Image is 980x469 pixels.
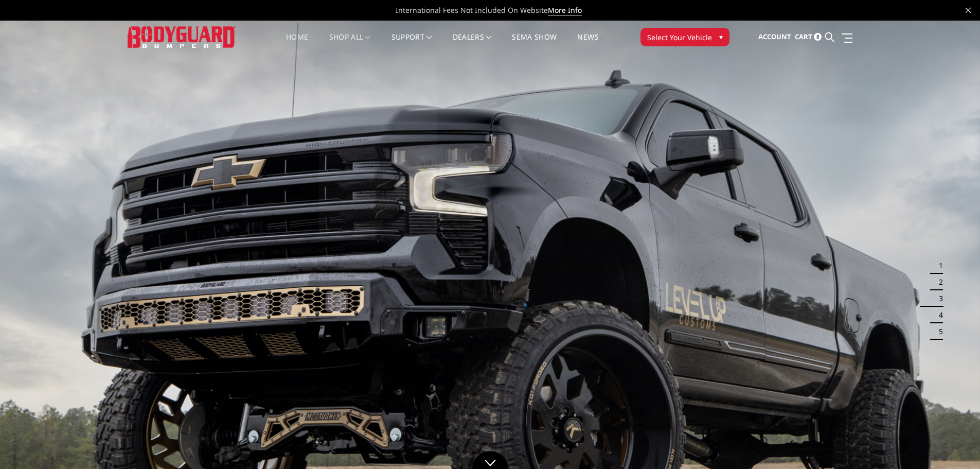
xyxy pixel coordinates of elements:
a: Bronco [323,59,433,78]
a: Employee [323,176,433,196]
a: Truck [323,78,433,98]
a: Jeep [323,98,433,117]
a: Click to Down [472,451,508,469]
a: News [577,33,598,54]
a: Dealer Promotional Items [323,196,433,215]
a: Accessories [323,137,433,157]
a: Account [758,23,791,51]
span: Account [758,32,791,41]
img: BODYGUARD BUMPERS [128,26,236,47]
button: Select Your Vehicle [640,28,729,46]
a: Dealers [453,33,492,54]
a: Support [391,33,432,54]
button: 1 of 5 [933,257,943,274]
a: Home [286,33,308,54]
iframe: Chat Widget [929,420,980,469]
a: #TeamBodyguard Gear [323,157,433,176]
a: Replacement Parts [323,117,433,137]
a: SEMA Show [512,33,557,54]
a: Cart 8 [795,23,822,51]
a: shop all [329,33,371,54]
button: 4 of 5 [933,307,943,323]
a: Employees [323,215,433,235]
button: 5 of 5 [933,323,943,340]
button: 3 of 5 [933,290,943,307]
span: 8 [814,33,822,41]
button: 2 of 5 [933,274,943,290]
span: Select Your Vehicle [647,32,712,43]
span: Cart [795,32,812,41]
a: More Info [548,5,582,15]
span: ▾ [719,31,723,42]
